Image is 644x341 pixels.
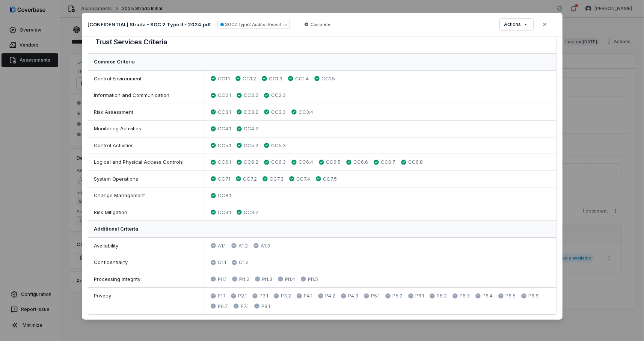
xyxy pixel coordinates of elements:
[348,292,358,300] span: P4.3
[271,109,286,116] span: CC3.3
[218,75,230,83] span: CC1.1
[218,259,226,266] span: C1.1
[88,187,205,204] div: Change Management
[371,292,380,300] span: P5.1
[88,21,211,28] p: [CONFIDENTIAL] Strada - SOC 2 Type II - 2024.pdf
[88,137,205,154] div: Control Activities
[271,92,286,99] span: CC2.3
[262,276,272,283] span: PI1.3
[218,292,225,300] span: P1.1
[500,19,533,30] button: Actions
[505,292,516,300] span: P6.5
[88,271,205,288] div: Processing Integrity
[392,292,403,300] span: P5.2
[218,109,231,116] span: CC3.1
[239,276,249,283] span: PI1.2
[218,125,231,133] span: CC4.1
[88,204,205,221] div: Risk Mitigation
[218,303,228,310] span: P6.7
[381,158,395,166] span: CC6.7
[415,292,424,300] span: P6.1
[88,171,205,187] div: System Operations
[88,71,205,87] div: Control Environment
[353,158,368,166] span: CC6.6
[88,121,205,137] div: Monitoring Activities
[238,292,247,300] span: P2.1
[308,276,318,283] span: PI1.5
[244,209,258,216] span: CC9.2
[437,292,447,300] span: P6.2
[244,158,258,166] span: CC6.2
[259,292,268,300] span: P3.1
[326,158,341,166] span: CC6.5
[504,21,521,27] span: Actions
[408,158,423,166] span: CC6.8
[244,92,258,99] span: CC2.2
[261,303,270,310] span: P8.1
[244,109,258,116] span: CC3.2
[218,276,226,283] span: PI1.1
[218,209,231,216] span: CC9.1
[460,292,470,300] span: P6.3
[96,37,167,47] h3: Trust Services Criteria
[299,109,313,116] span: CC3.4
[321,75,335,83] span: CC1.5
[304,292,312,300] span: P4.1
[271,142,286,149] span: CC5.3
[218,92,231,99] span: CC2.1
[528,292,538,300] span: P6.6
[285,276,295,283] span: PI1.4
[281,292,291,300] span: P3.2
[88,288,205,314] div: Privacy
[325,292,335,300] span: P4.2
[261,242,270,250] span: A1.3
[88,87,205,104] div: Information and Communication
[88,154,205,170] div: Logical and Physical Access Controls
[243,75,256,83] span: CC1.2
[88,54,556,71] div: Common Criteria
[295,75,309,83] span: CC1.4
[217,20,290,29] button: SOC2 Type2 Auditor Report
[88,254,205,271] div: Confidentiality
[218,242,226,250] span: A1.1
[244,142,258,149] span: CC5.2
[88,221,556,238] div: Additional Criteria
[271,158,286,166] span: CC6.3
[244,125,258,133] span: CC4.2
[243,175,257,183] span: CC7.2
[218,175,230,183] span: CC7.1
[241,303,249,310] span: P7.1
[218,158,231,166] span: CC6.1
[218,142,231,149] span: CC5.1
[296,175,310,183] span: CC7.4
[269,75,282,83] span: CC1.3
[238,242,248,250] span: A1.2
[88,104,205,121] div: Risk Assessment
[323,175,337,183] span: CC7.5
[218,192,231,199] span: CC8.1
[483,292,493,300] span: P6.4
[88,238,205,254] div: Availability
[239,259,249,266] span: C1.2
[270,175,284,183] span: CC7.3
[311,21,330,27] span: Complete
[299,158,313,166] span: CC6.4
